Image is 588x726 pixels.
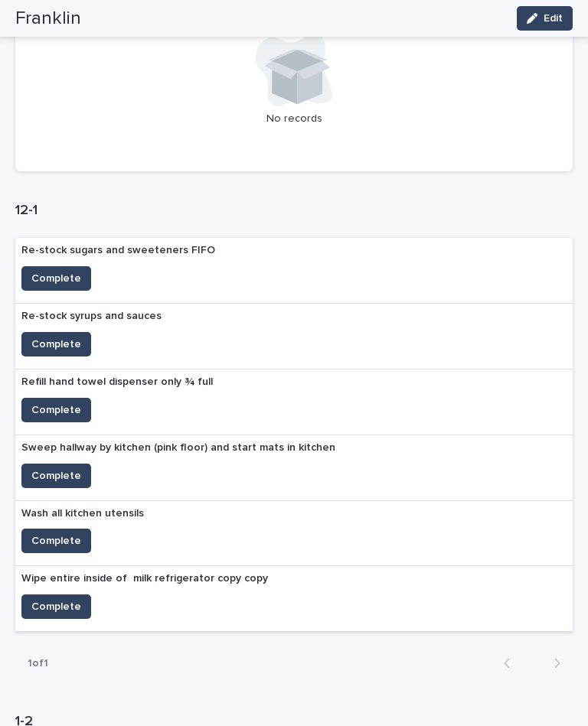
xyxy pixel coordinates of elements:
p: No records [24,112,563,125]
p: Wipe entire inside of milk refrigerator copy copy [21,572,268,585]
a: Refill hand towel dispenser only ¾ fullComplete [15,370,573,435]
h2: Franklin [15,8,81,30]
p: 1 of 1 [15,645,60,682]
h1: 12-1 [15,202,573,220]
button: Next [532,656,573,670]
span: Complete [31,533,81,549]
button: Complete [21,266,91,291]
button: Back [492,656,532,670]
a: Re-stock sugars and sweeteners FIFOComplete [15,238,573,304]
span: Edit [544,13,563,24]
p: Wash all kitchen utensils [21,507,144,520]
span: Complete [31,271,81,286]
p: Re-stock syrups and sauces [21,310,162,323]
span: Complete [31,599,81,614]
p: Refill hand towel dispenser only ¾ full [21,376,213,389]
p: Sweep hallway by kitchen (pink floor) and start mats in kitchen [21,441,335,454]
button: Complete [21,464,91,488]
span: Complete [31,337,81,352]
span: Complete [31,468,81,483]
button: Complete [21,594,91,619]
a: Wash all kitchen utensilsComplete [15,501,573,567]
button: Complete [21,332,91,356]
a: Sweep hallway by kitchen (pink floor) and start mats in kitchenComplete [15,435,573,501]
button: Complete [21,529,91,553]
a: Re-stock syrups and saucesComplete [15,304,573,370]
button: Edit [517,6,573,31]
a: Wipe entire inside of milk refrigerator copy copyComplete [15,566,573,632]
button: Complete [21,398,91,422]
span: Complete [31,402,81,418]
p: Re-stock sugars and sweeteners FIFO [21,244,215,257]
